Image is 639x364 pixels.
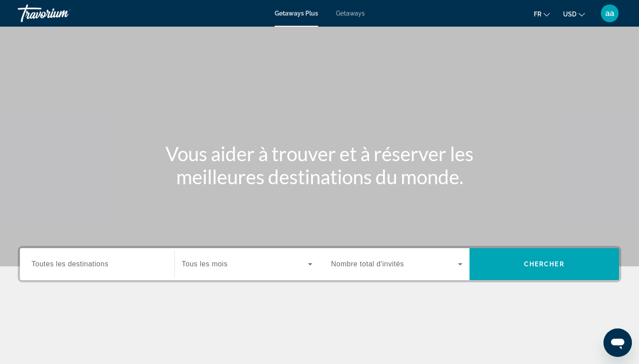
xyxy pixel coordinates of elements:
iframe: Bouton de lancement de la fenêtre de messagerie [603,328,632,357]
button: Chercher [469,248,619,280]
span: Nombre total d'invités [331,260,404,268]
button: Change currency [563,8,585,20]
a: Travorium [18,2,106,25]
div: Search widget [20,248,619,280]
a: Getaways Plus [275,10,318,17]
h1: Vous aider à trouver et à réserver les meilleures destinations du monde. [153,142,486,188]
button: User Menu [598,4,621,23]
span: fr [534,11,541,18]
span: USD [563,11,576,18]
a: Getaways [336,10,365,17]
span: aa [605,9,614,18]
span: Chercher [524,261,564,268]
span: Toutes les destinations [32,260,108,268]
button: Change language [534,8,550,20]
span: Tous les mois [182,260,228,268]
